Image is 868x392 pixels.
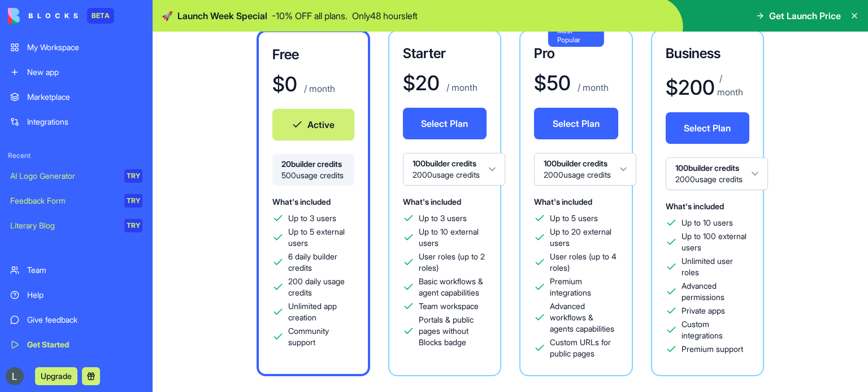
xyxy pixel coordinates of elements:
div: Feedback Form [10,195,116,206]
span: Up to 3 users [288,213,336,224]
h3: Pro [534,45,618,63]
div: TRY [124,194,142,208]
h3: Starter [403,45,487,63]
span: Basic workflows & agent capabilities [419,276,487,298]
span: 200 daily usage credits [288,276,354,298]
h3: Free [272,46,354,64]
span: Up to 5 users [550,213,598,224]
h3: Business [666,45,750,63]
a: Integrations [3,111,149,133]
span: Unlimited user roles [682,256,750,278]
div: AI Logo Generator [10,170,116,182]
span: Premium support [682,343,743,355]
span: 6 daily builder credits [288,251,354,274]
button: Upgrade [35,367,77,385]
a: Team [3,259,149,281]
span: Custom URLs for public pages [550,337,618,359]
p: / month [444,81,478,94]
span: Advanced workflows & agents capabilities [550,301,618,334]
span: Up to 10 external users [419,226,487,249]
span: What's included [403,197,461,206]
span: 500 usage credits [281,170,345,181]
div: New app [27,67,142,78]
span: User roles (up to 2 roles) [419,251,487,274]
div: Marketplace [27,91,142,103]
span: Team workspace [419,301,479,312]
span: Up to 5 external users [288,226,354,249]
span: What's included [272,197,331,206]
span: Premium integrations [550,276,618,298]
span: Up to 10 users [682,217,733,228]
div: Literary Blog [10,220,116,231]
a: Give feedback [3,309,149,331]
span: Custom integrations [682,319,750,341]
a: Help [3,284,149,306]
span: Portals & public pages without Blocks badge [419,314,487,348]
span: 🚀 [162,9,173,23]
span: Up to 100 external users [682,231,750,253]
div: TRY [124,219,142,232]
span: Unlimited app creation [288,301,354,323]
p: / month [575,81,609,94]
img: logo [8,8,78,24]
a: My Workspace [3,36,149,59]
span: Community support [288,325,354,348]
img: ACg8ocJ9F5Kh0y0-FXvCchNle0xGwX6N6bxGJkKCicyYFHEeuroWqQ=s96-c [6,367,24,385]
p: / month [302,82,335,95]
button: Select Plan [534,108,618,139]
span: Private apps [682,305,725,316]
div: Most Popular [548,24,604,47]
span: Launch Week Special [177,9,267,23]
h1: $ 200 [666,76,713,99]
a: Upgrade [35,370,77,381]
p: / month [717,72,749,99]
div: Get Started [27,339,142,350]
p: - 10 % OFF all plans. [272,9,348,23]
button: Select Plan [403,108,487,139]
div: BETA [87,8,114,24]
span: Up to 3 users [419,213,467,224]
a: Literary BlogTRY [3,214,149,237]
div: TRY [124,169,142,183]
span: User roles (up to 4 roles) [550,251,618,274]
h1: $ 50 [534,72,571,94]
div: Team [27,265,142,276]
span: 20 builder credits [281,158,345,170]
h1: $ 0 [272,73,297,95]
button: Select Plan [666,112,750,144]
div: My Workspace [27,42,142,53]
a: AI Logo GeneratorTRY [3,165,149,187]
a: BETA [8,8,114,24]
span: Advanced permissions [682,280,750,303]
h1: $ 20 [403,72,440,94]
div: Help [27,289,142,301]
span: Recent [3,151,149,160]
div: Integrations [27,116,142,127]
a: Get Started [3,333,149,356]
a: Feedback FormTRY [3,190,149,212]
span: What's included [666,201,724,211]
p: Only 48 hours left [352,9,418,23]
button: Active [272,109,354,140]
span: What's included [534,197,592,206]
span: Up to 20 external users [550,226,618,249]
a: New app [3,61,149,83]
a: Marketplace [3,86,149,108]
span: Get Launch Price [769,9,841,23]
div: Give feedback [27,314,142,325]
